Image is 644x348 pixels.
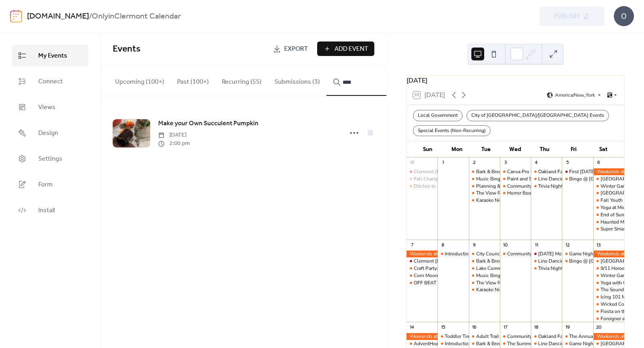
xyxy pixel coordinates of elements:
[267,41,314,56] a: Export
[502,160,508,166] div: 3
[12,199,88,221] a: Install
[445,340,493,347] div: Introduction to Improv
[500,340,531,347] div: The Summer I Turned Pretty Watch Party @ Mullets
[471,242,477,248] div: 9
[562,251,593,257] div: Game Night at the Tower
[593,211,624,218] div: End of Summer Luau
[12,148,88,170] a: Settings
[469,258,500,265] div: Bark & Brews
[158,131,190,139] span: [DATE]
[407,280,438,286] div: OFF BEAT BINGO
[596,324,602,330] div: 20
[476,280,535,286] div: The View Run & Walk Club
[476,251,521,257] div: City Council Meeting
[409,324,415,330] div: 14
[407,176,438,182] div: Fall Change Over
[469,272,500,279] div: Music Bingo
[414,340,568,347] div: AdventHealth Cool [PERSON_NAME] Mornings Triathlon-Duathlon-5k
[476,183,545,190] div: Planning & Zoning Commission
[171,65,215,95] button: Past (100+)
[92,9,181,24] b: OnlyinClermont Calendar
[413,110,462,121] div: Local Government
[531,183,562,190] div: Trivia Night
[562,176,593,182] div: Bingo @ The Cove Bar
[27,9,89,24] a: [DOMAIN_NAME]
[593,197,624,204] div: Fall Youth Bowling League
[38,206,55,215] span: Install
[469,251,500,257] div: City Council Meeting
[12,96,88,118] a: Views
[469,333,500,340] div: Adult Trail Riding Club
[593,286,624,293] div: The Sound of Music at Epic Theaters
[588,141,618,157] div: Sat
[593,265,624,272] div: 9/11 Heroes 5K Ruck
[476,168,505,175] div: Bark & Brews
[469,183,500,190] div: Planning & Zoning Commission
[593,176,624,182] div: Clermont Park Run
[507,176,627,182] div: Paint and Sip and Doodle: Floral Watercolor Workshop
[601,280,633,286] div: Yoga with Cats
[502,324,508,330] div: 17
[469,340,500,347] div: Bark & Brews
[476,286,507,293] div: Karaoke Night
[284,44,308,54] span: Export
[507,333,565,340] div: Community Running Event
[12,45,88,66] a: My Events
[469,286,500,293] div: Karaoke Night
[407,183,438,190] div: Ditches to Riches
[569,258,639,265] div: Bingo @ [GEOGRAPHIC_DATA]
[596,242,602,248] div: 13
[414,183,452,190] div: Ditches to Riches
[593,190,624,197] div: Lake County Rowing
[466,110,609,121] div: City of [GEOGRAPHIC_DATA]/[GEOGRAPHIC_DATA] Events
[500,183,531,190] div: Community Running Event
[158,119,258,128] span: Make your Own Succulent Pumpkin
[407,265,438,272] div: Craft Party: Framed Sea Glass Art
[533,242,539,248] div: 11
[562,168,593,175] div: First Friday Food Trucks
[10,10,22,23] img: logo
[507,168,559,175] div: Canva Pro for Beginners
[414,272,478,279] div: Corn Moon Full Moon Paddle
[593,315,624,322] div: Foreigner and Journey Tribute
[593,301,624,308] div: Wicked Cookie Decorating Class
[413,125,491,137] div: Special Events (Non-Recurring)
[440,324,446,330] div: 15
[555,93,595,97] span: America/New_York
[407,340,438,347] div: AdventHealth Cool Sommer Mornings Triathlon-Duathlon-5k
[596,160,602,166] div: 6
[471,324,477,330] div: 16
[215,65,268,95] button: Recurring (55)
[469,197,500,204] div: Karaoke Night
[564,242,570,248] div: 12
[440,160,446,166] div: 1
[500,190,531,197] div: Horror Book Club
[414,258,490,265] div: Clermont [PERSON_NAME] Market
[564,160,570,166] div: 5
[476,197,507,204] div: Karaoke Night
[469,265,500,272] div: Lake Community Choir
[317,41,374,56] a: Add Event
[562,258,593,265] div: Bingo @ The Cove Bar
[414,280,453,286] div: OFF BEAT BINGO
[593,204,624,211] div: Yoga at Michael's Foundation
[500,168,531,175] div: Canva Pro for Beginners
[593,183,624,190] div: Winter Garden Farmer's Market
[109,65,171,95] button: Upcoming (100+)
[469,280,500,286] div: The View Run & Walk Club
[334,44,368,54] span: Add Event
[531,251,562,257] div: September 11th Memorial
[442,141,472,157] div: Mon
[89,9,92,24] b: /
[407,168,438,175] div: Clermont Farmer's Market
[440,242,446,248] div: 8
[569,251,623,257] div: Game Night at the Tower
[562,333,593,340] div: The Annual Pumpkin Ponderosa
[414,168,490,175] div: Clermont [PERSON_NAME] Market
[414,265,486,272] div: Craft Party: Framed Sea Glass Art
[38,128,58,138] span: Design
[407,333,438,340] div: Weekends at the Winery
[438,333,469,340] div: Toddler Time at the Barn
[12,70,88,92] a: Connect
[158,139,190,148] span: 2:00 pm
